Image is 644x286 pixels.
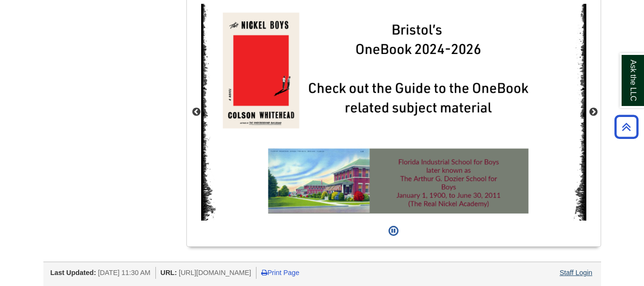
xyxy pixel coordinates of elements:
[201,4,586,221] div: This box contains rotating images
[261,269,267,276] i: Print Page
[589,107,598,117] button: Next
[161,269,177,276] span: URL:
[192,107,201,117] button: Previous
[51,269,96,276] span: Last Updated:
[98,269,150,276] span: [DATE] 11:30 AM
[386,221,401,242] button: Pause
[261,269,299,276] a: Print Page
[560,269,593,276] a: Staff Login
[611,120,642,133] a: Back to Top
[201,4,586,221] img: The Nickel Boys OneBook
[179,269,251,276] span: [URL][DOMAIN_NAME]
